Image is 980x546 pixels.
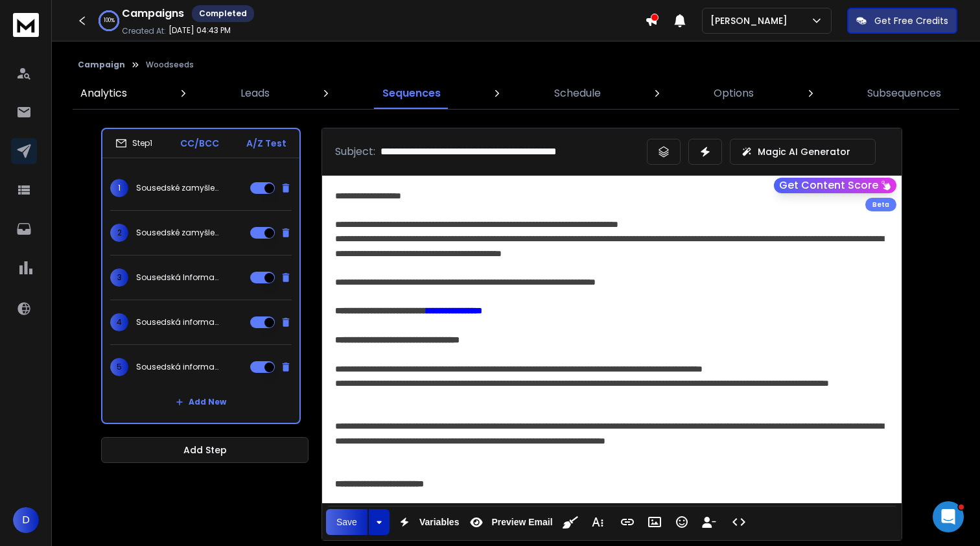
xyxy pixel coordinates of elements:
[847,8,957,34] button: Get Free Credits
[13,507,39,533] button: D
[13,13,39,37] img: logo
[80,86,127,101] p: Analytics
[246,137,286,150] p: A/Z Test
[326,509,367,535] button: Save
[110,268,128,287] span: 3
[146,60,194,70] p: Woodseeds
[874,14,948,27] p: Get Free Credits
[192,5,254,22] div: Completed
[104,17,115,25] p: 100 %
[774,178,896,193] button: Get Content Score
[642,509,667,535] button: Insert Image (⌘P)
[464,509,555,535] button: Preview Email
[335,144,375,160] p: Subject:
[727,509,751,535] button: Code View
[730,139,876,165] button: Magic AI Generator
[122,26,166,36] p: Created At:
[165,389,237,415] button: Add New
[122,6,184,21] h1: Campaigns
[136,317,219,327] p: Sousedská informace: Dřevostavby na vzestupu
[136,228,219,238] p: Sousedské zamyšlení: České dřevo v [GEOGRAPHIC_DATA]
[615,509,640,535] button: Insert Link (⌘K)
[78,60,125,70] button: Campaign
[706,78,762,109] a: Options
[489,517,555,528] span: Preview Email
[136,362,219,372] p: Sousedská informace: Les pohlcuje uhlík i vydělává
[110,313,128,331] span: 4
[115,137,152,149] div: Step 1
[714,86,754,101] p: Options
[101,128,301,424] li: Step1CC/BCCA/Z Test1Sousedské zamyšlení: Co nám roste před očima?2Sousedské zamyšlení: České dřev...
[546,78,609,109] a: Schedule
[710,14,793,27] p: [PERSON_NAME]
[375,78,449,109] a: Sequences
[73,78,135,109] a: Analytics
[110,179,128,197] span: 1
[859,78,949,109] a: Subsequences
[382,86,441,101] p: Sequences
[558,509,583,535] button: Clean HTML
[933,501,964,532] iframe: Intercom live chat
[867,86,941,101] p: Subsequences
[110,224,128,242] span: 2
[697,509,721,535] button: Insert Unsubscribe Link
[101,437,309,463] button: Add Step
[169,25,231,36] p: [DATE] 04:43 PM
[136,272,219,283] p: Sousedská Informace: Roste nejen v lese, ale i na hodnotě
[136,183,219,193] p: Sousedské zamyšlení: Co nám roste před očima?
[240,86,270,101] p: Leads
[392,509,462,535] button: Variables
[233,78,277,109] a: Leads
[865,198,896,211] div: Beta
[758,145,850,158] p: Magic AI Generator
[110,358,128,376] span: 5
[417,517,462,528] span: Variables
[180,137,219,150] p: CC/BCC
[554,86,601,101] p: Schedule
[670,509,694,535] button: Emoticons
